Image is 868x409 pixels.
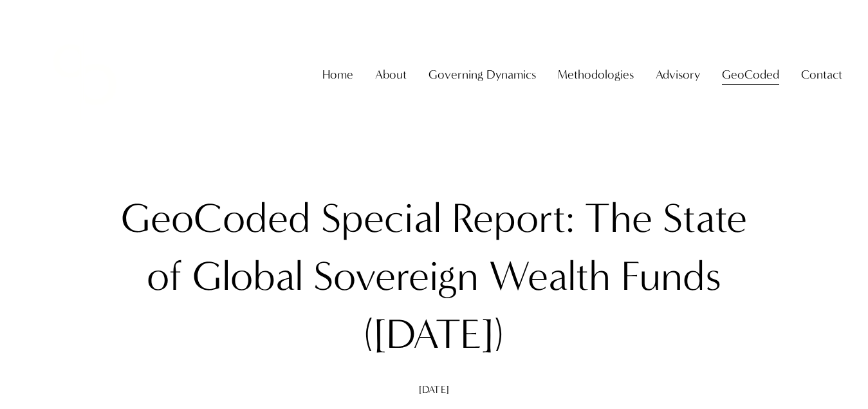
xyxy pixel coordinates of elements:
[26,15,144,134] img: Christopher Sanchez &amp; Co.
[112,189,757,364] h1: GeoCoded Special Report: The State of Global Sovereign Wealth Funds ([DATE])
[375,64,407,86] span: About
[557,64,634,86] span: Methodologies
[375,62,407,87] a: folder dropdown
[419,383,449,395] span: [DATE]
[656,64,700,86] span: Advisory
[722,64,779,86] span: GeoCoded
[801,64,842,86] span: Contact
[722,62,779,87] a: folder dropdown
[557,62,634,87] a: folder dropdown
[429,62,536,87] a: folder dropdown
[429,64,536,86] span: Governing Dynamics
[322,62,353,87] a: Home
[801,62,842,87] a: folder dropdown
[656,62,700,87] a: folder dropdown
